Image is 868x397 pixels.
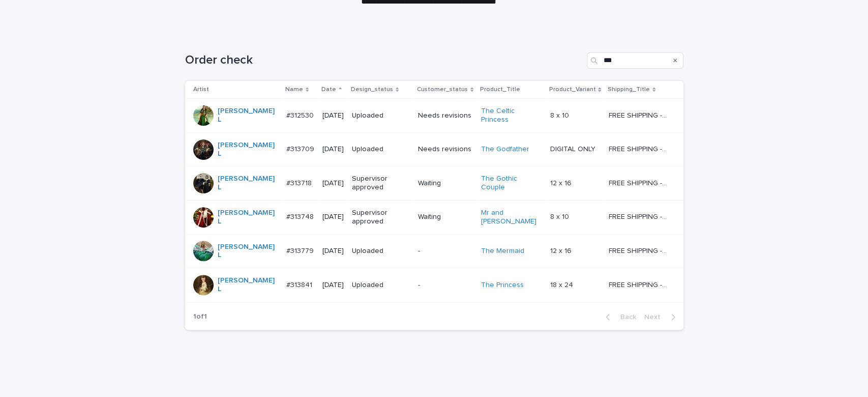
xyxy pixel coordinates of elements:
[322,111,344,120] p: [DATE]
[218,209,279,226] a: [PERSON_NAME] L
[286,279,314,290] p: #313841
[609,279,669,290] p: FREE SHIPPING - preview in 1-2 business days, after your approval delivery will take 5-10 b.d.
[418,247,472,256] p: -
[609,211,669,221] p: FREE SHIPPING - preview in 1-2 business days, after your approval delivery will take 5-10 b.d.
[481,281,523,290] a: The Princess
[218,107,279,124] a: [PERSON_NAME] L
[418,281,472,290] p: -
[418,145,472,154] p: Needs revisions
[609,143,669,154] p: FREE SHIPPING - preview in 1-2 business days, after your approval delivery will take 5-10 b.d.
[185,304,215,329] p: 1 of 1
[614,314,636,321] span: Back
[321,84,336,95] p: Date
[286,177,314,188] p: #313718
[418,111,472,120] p: Needs revisions
[322,145,344,154] p: [DATE]
[322,179,344,188] p: [DATE]
[587,52,683,69] input: Search
[597,313,640,322] button: Back
[609,177,669,188] p: FREE SHIPPING - preview in 1-2 business days, after your approval delivery will take 5-10 b.d.
[550,143,597,154] p: DIGITAL ONLY
[185,166,683,201] tr: [PERSON_NAME] L #313718#313718 [DATE]Supervisor approvedWaitingThe Gothic Couple 12 x 1612 x 16 F...
[286,143,316,154] p: #313709
[481,107,542,124] a: The Celtic Princess
[352,247,410,256] p: Uploaded
[481,247,524,256] a: The Mermaid
[193,84,209,95] p: Artist
[322,213,344,221] p: [DATE]
[550,245,573,256] p: 12 x 16
[322,247,344,256] p: [DATE]
[418,213,472,221] p: Waiting
[185,132,683,166] tr: [PERSON_NAME] L #313709#313709 [DATE]UploadedNeeds revisionsThe Godfather DIGITAL ONLYDIGITAL ONL...
[550,211,571,221] p: 8 x 10
[609,245,669,256] p: FREE SHIPPING - preview in 1-2 business days, after your approval delivery will take 5-10 b.d.
[481,175,542,192] a: The Gothic Couple
[352,209,410,226] p: Supervisor approved
[185,99,683,133] tr: [PERSON_NAME] L #312530#312530 [DATE]UploadedNeeds revisionsThe Celtic Princess 8 x 108 x 10 FREE...
[286,109,316,120] p: #312530
[351,84,393,95] p: Design_status
[352,281,410,290] p: Uploaded
[352,111,410,120] p: Uploaded
[218,243,279,260] a: [PERSON_NAME] L
[185,53,583,68] h1: Order check
[218,276,279,294] a: [PERSON_NAME] L
[218,175,279,192] a: [PERSON_NAME] L
[185,268,683,302] tr: [PERSON_NAME] L #313841#313841 [DATE]Uploaded-The Princess 18 x 2418 x 24 FREE SHIPPING - preview...
[218,141,279,158] a: [PERSON_NAME] L
[352,145,410,154] p: Uploaded
[644,314,667,321] span: Next
[609,109,669,120] p: FREE SHIPPING - preview in 1-2 business days, after your approval delivery will take 5-10 b.d.
[550,279,575,290] p: 18 x 24
[322,281,344,290] p: [DATE]
[352,175,410,192] p: Supervisor approved
[185,234,683,268] tr: [PERSON_NAME] L #313779#313779 [DATE]Uploaded-The Mermaid 12 x 1612 x 16 FREE SHIPPING - preview ...
[285,84,303,95] p: Name
[185,200,683,234] tr: [PERSON_NAME] L #313748#313748 [DATE]Supervisor approvedWaitingMr and [PERSON_NAME] 8 x 108 x 10 ...
[550,109,571,120] p: 8 x 10
[286,211,316,221] p: #313748
[550,177,573,188] p: 12 x 16
[418,179,472,188] p: Waiting
[417,84,468,95] p: Customer_status
[481,209,542,226] a: Mr and [PERSON_NAME]
[549,84,595,95] p: Product_Variant
[608,84,650,95] p: Shipping_Title
[286,245,316,256] p: #313779
[640,313,683,322] button: Next
[480,84,520,95] p: Product_Title
[481,145,529,154] a: The Godfather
